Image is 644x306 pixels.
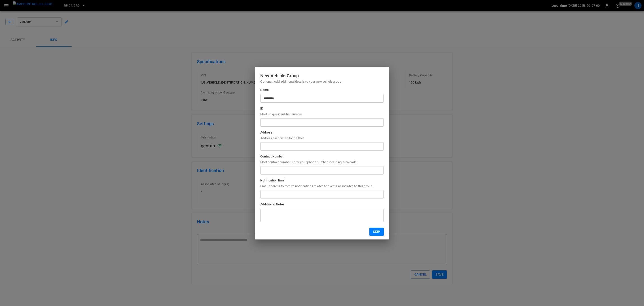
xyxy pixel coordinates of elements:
[260,184,384,188] p: Email address to receive notifications related to events associated to this group.
[260,202,384,207] h6: Additional Notes
[369,228,384,236] button: Skip
[260,178,384,183] h6: Notification Email
[260,72,384,79] h6: New Vehicle Group
[260,79,384,84] p: Optional. Add additional details to your new vehicle group.
[260,130,384,135] h6: Address
[260,88,384,93] h6: Name
[260,112,384,116] p: Fleet unique identifier number
[260,160,384,164] p: Fleet contact number. Enter your phone number, including area code.
[260,106,384,111] h6: ID
[260,136,384,140] p: Address associated to the fleet
[260,154,384,159] h6: Contact Number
